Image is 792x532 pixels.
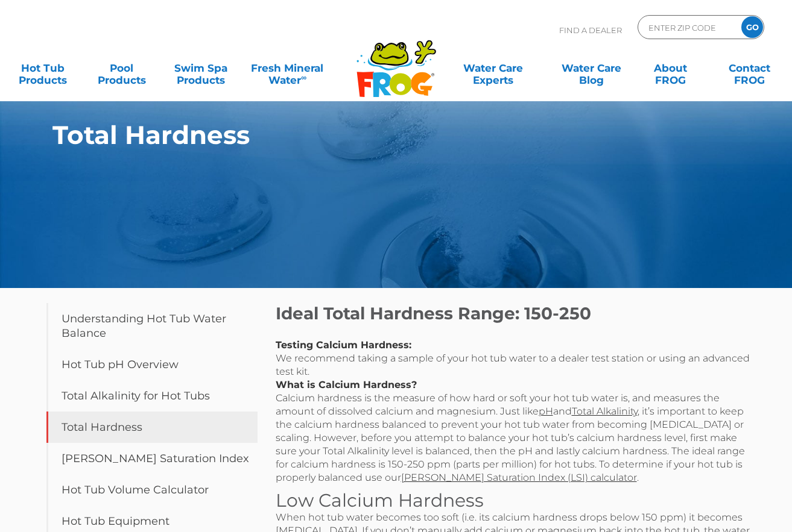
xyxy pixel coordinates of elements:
a: Fresh MineralWater∞ [249,56,326,80]
img: Frog Products Logo [350,24,443,98]
h2: Ideal Total Hardness Range: 150-250 [276,303,758,324]
strong: Testing Calcium Hardness: [276,339,411,351]
a: Water CareExperts [443,56,543,80]
a: PoolProducts [91,56,153,80]
a: ContactFROG [718,56,780,80]
h3: Low Calcium Hardness [276,490,758,511]
a: Hot TubProducts [12,56,74,80]
a: Water CareBlog [560,56,622,80]
h1: Total Hardness [52,120,686,149]
sup: ∞ [301,73,306,82]
a: [PERSON_NAME] Saturation Index (LSI) calculator [401,472,637,483]
a: Hot Tub pH Overview [46,349,258,380]
a: Understanding Hot Tub Water Balance [46,303,258,349]
a: Total Hardness [46,412,258,443]
a: Total Alkalinity for Hot Tubs [46,380,258,412]
a: AboutFROG [639,56,701,80]
a: Swim SpaProducts [170,56,232,80]
a: [PERSON_NAME] Saturation Index [46,443,258,474]
p: We recommend taking a sample of your hot tub water to a dealer test station or using an advanced ... [276,339,758,484]
a: pH [539,405,553,417]
strong: What is Calcium Hardness? [276,379,417,390]
a: Total Alkalinity [572,405,638,417]
a: Hot Tub Volume Calculator [46,474,258,505]
p: Find A Dealer [559,15,622,45]
input: GO [741,16,763,38]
